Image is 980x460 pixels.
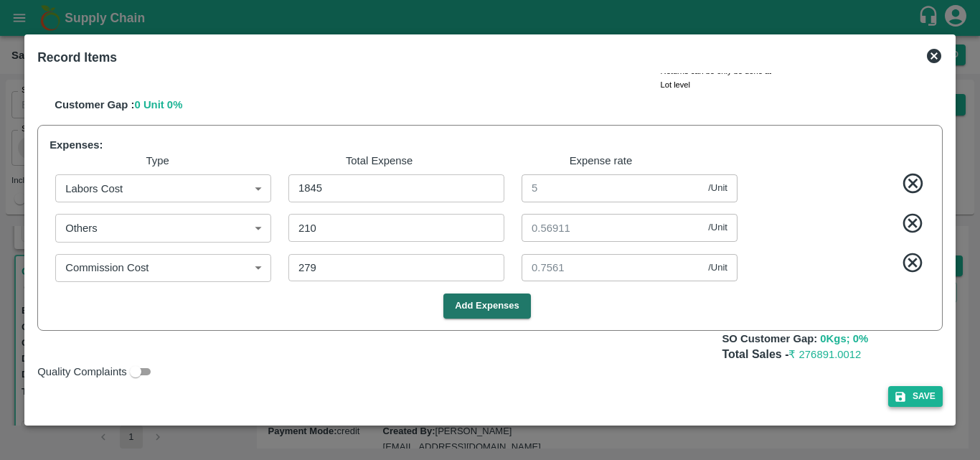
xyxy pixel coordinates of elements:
button: Save [888,386,943,407]
b: SO Customer Gap: [722,333,817,344]
span: /Unit [708,261,727,275]
span: /Unit [708,182,727,195]
b: Total Sales - [722,348,861,360]
b: Record Items [37,50,117,65]
span: Customer Gap : [55,99,134,111]
p: Total Expense [271,153,487,169]
span: /Unit [708,221,727,235]
p: Type [50,153,265,169]
span: Quality Complaints [37,364,127,380]
p: Others [65,220,98,236]
span: ₹ 276891.0012 [788,349,861,360]
span: Expenses: [50,139,103,151]
p: Returns can be only be done at Lot level [661,65,784,91]
span: 0 Kgs; 0 % [820,333,868,344]
span: 0 Unit 0 % [135,99,183,111]
button: Add Expenses [443,294,531,319]
p: Commission Cost [65,260,149,276]
p: Labors Cost [65,181,123,197]
p: Expense rate [493,153,709,169]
